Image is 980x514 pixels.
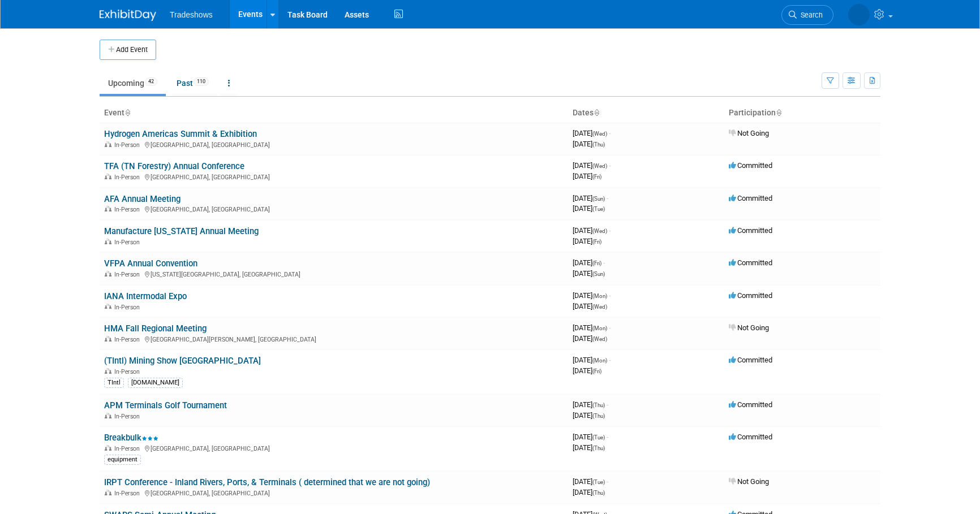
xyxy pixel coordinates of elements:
[114,206,143,213] span: In-Person
[105,490,111,495] img: In-Person Event
[105,304,111,309] img: In-Person Event
[105,206,111,211] img: In-Person Event
[114,336,143,343] span: In-Person
[724,103,880,123] th: Participation
[592,141,605,148] span: (Thu)
[592,413,605,419] span: (Thu)
[609,356,611,364] span: -
[105,336,111,342] img: In-Person Event
[729,400,772,409] span: Committed
[592,228,607,234] span: (Wed)
[573,411,605,420] span: [DATE]
[105,141,111,147] img: In-Person Event
[609,129,611,137] span: -
[124,108,130,117] a: Sort by Event Name
[104,291,187,301] a: IANA Intermodal Expo
[105,445,111,451] img: In-Person Event
[114,490,143,497] span: In-Person
[729,194,772,202] span: Committed
[104,269,564,278] div: [US_STATE][GEOGRAPHIC_DATA], [GEOGRAPHIC_DATA]
[573,204,605,213] span: [DATE]
[100,10,156,21] img: ExhibitDay
[573,291,611,300] span: [DATE]
[114,271,143,278] span: In-Person
[573,488,605,496] span: [DATE]
[104,323,207,334] a: HMA Fall Regional Meeting
[607,194,608,202] span: -
[592,239,601,245] span: (Fri)
[145,77,157,86] span: 42
[573,433,608,441] span: [DATE]
[573,366,601,375] span: [DATE]
[776,108,781,117] a: Sort by Participation Type
[104,129,257,139] a: Hydrogen Americas Summit & Exhibition
[592,357,607,364] span: (Mon)
[592,304,607,310] span: (Wed)
[592,479,605,485] span: (Tue)
[592,490,605,496] span: (Thu)
[104,204,564,213] div: [GEOGRAPHIC_DATA], [GEOGRAPHIC_DATA]
[573,129,611,137] span: [DATE]
[729,433,772,441] span: Committed
[573,334,607,343] span: [DATE]
[573,194,608,202] span: [DATE]
[114,368,143,375] span: In-Person
[573,356,611,364] span: [DATE]
[114,413,143,420] span: In-Person
[104,378,124,388] div: TIntl
[104,258,197,269] a: VFPA Annual Convention
[573,323,611,332] span: [DATE]
[114,174,143,181] span: In-Person
[592,196,605,202] span: (Sun)
[781,5,833,25] a: Search
[104,334,564,343] div: [GEOGRAPHIC_DATA][PERSON_NAME], [GEOGRAPHIC_DATA]
[729,258,772,267] span: Committed
[729,477,769,486] span: Not Going
[573,258,605,267] span: [DATE]
[729,226,772,235] span: Committed
[104,443,564,452] div: [GEOGRAPHIC_DATA], [GEOGRAPHIC_DATA]
[729,323,769,332] span: Not Going
[573,226,611,235] span: [DATE]
[194,77,209,86] span: 110
[114,239,143,246] span: In-Person
[729,291,772,300] span: Committed
[573,269,605,278] span: [DATE]
[573,443,605,452] span: [DATE]
[104,356,261,366] a: (TIntl) Mining Show [GEOGRAPHIC_DATA]
[100,40,156,60] button: Add Event
[105,239,111,244] img: In-Person Event
[573,140,605,148] span: [DATE]
[100,103,568,123] th: Event
[105,271,111,277] img: In-Person Event
[168,72,217,94] a: Past110
[105,413,111,418] img: In-Person Event
[104,433,158,443] a: Breakbulk
[114,445,143,452] span: In-Person
[609,161,611,170] span: -
[592,293,607,299] span: (Mon)
[568,103,724,123] th: Dates
[114,141,143,149] span: In-Person
[609,226,611,235] span: -
[729,129,769,137] span: Not Going
[603,258,605,267] span: -
[592,260,601,266] span: (Fri)
[592,434,605,440] span: (Tue)
[170,10,213,19] span: Tradeshows
[592,163,607,169] span: (Wed)
[105,368,111,374] img: In-Person Event
[592,402,605,408] span: (Thu)
[128,378,183,388] div: [DOMAIN_NAME]
[573,302,607,310] span: [DATE]
[114,304,143,311] span: In-Person
[609,291,611,300] span: -
[592,174,601,180] span: (Fri)
[592,206,605,212] span: (Tue)
[607,400,608,409] span: -
[104,400,227,411] a: APM Terminals Golf Tournament
[729,356,772,364] span: Committed
[104,477,430,487] a: IRPT Conference - Inland Rivers, Ports, & Terminals ( determined that we are not going)
[848,4,870,25] img: Matlyn Lowrey
[592,445,605,451] span: (Thu)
